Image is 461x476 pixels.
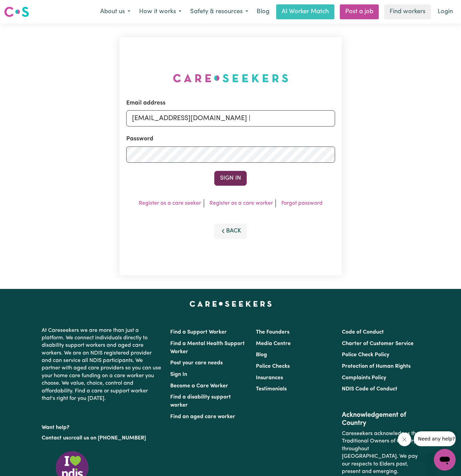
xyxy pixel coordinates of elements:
[170,383,228,389] a: Become a Care Worker
[256,330,289,335] a: The Founders
[126,135,153,143] label: Password
[342,364,411,369] a: Protection of Human Rights
[190,301,272,307] a: Careseekers home page
[42,435,68,441] a: Contact us
[342,330,384,335] a: Code of Conduct
[340,4,379,19] a: Post a job
[253,4,273,19] a: Blog
[135,5,186,19] button: How it works
[342,352,389,358] a: Police Check Policy
[210,201,273,206] a: Register as a care worker
[186,5,253,19] button: Safety & resources
[42,432,162,445] p: or
[126,110,335,127] input: Email address
[170,414,235,420] a: Find an aged care worker
[139,201,201,206] a: Register as a care seeker
[170,394,231,408] a: Find a disability support worker
[170,330,227,335] a: Find a Support Worker
[73,435,146,441] a: call us on [PHONE_NUMBER]
[384,4,431,19] a: Find workers
[256,352,267,358] a: Blog
[96,5,135,19] button: About us
[281,201,323,206] a: Forgot password
[434,449,456,471] iframe: Button to launch messaging window
[170,360,223,366] a: Post your care needs
[42,421,162,431] p: Want help?
[256,364,290,369] a: Police Checks
[342,411,419,427] h2: Acknowledgement of Country
[414,431,456,446] iframe: Message from company
[342,375,386,381] a: Complaints Policy
[276,4,334,19] a: AI Worker Match
[342,341,414,346] a: Charter of Customer Service
[170,372,187,377] a: Sign In
[256,341,291,346] a: Media Centre
[434,4,457,19] a: Login
[42,324,162,405] p: At Careseekers we are more than just a platform. We connect individuals directly to disability su...
[398,433,411,446] iframe: Close message
[4,6,29,18] img: Careseekers logo
[214,224,247,239] button: Back
[342,386,397,392] a: NDIS Code of Conduct
[170,341,245,355] a: Find a Mental Health Support Worker
[126,99,166,108] label: Email address
[256,375,283,381] a: Insurances
[256,386,287,392] a: Testimonials
[4,4,29,20] a: Careseekers logo
[214,171,247,186] button: Sign In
